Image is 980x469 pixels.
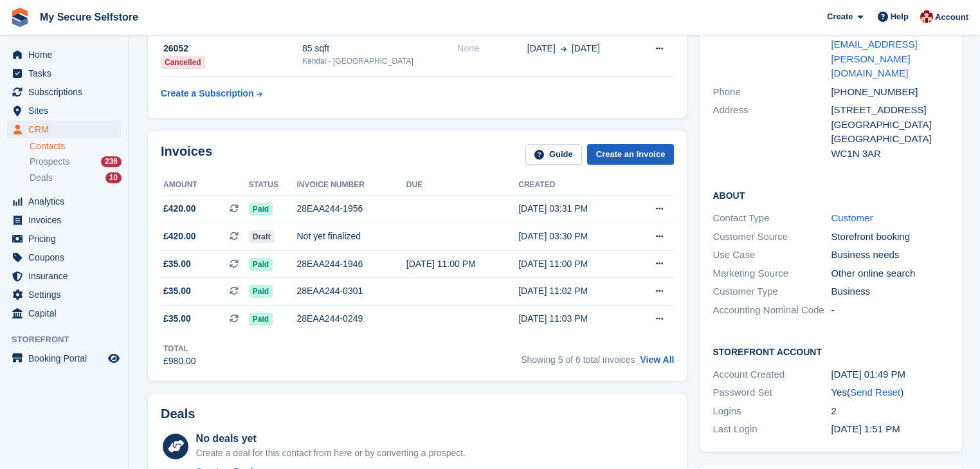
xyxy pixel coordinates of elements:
[640,354,675,365] a: View All
[712,303,831,318] div: Accounting Nominal Code
[163,230,196,243] span: £420.00
[249,313,273,326] span: Paid
[249,175,297,196] th: Status
[572,42,600,55] span: [DATE]
[6,304,122,322] a: menu
[521,354,635,365] span: Showing 5 of 6 total invoices
[712,189,949,201] h2: About
[6,120,122,138] a: menu
[831,103,949,118] div: [STREET_ADDRESS]
[28,102,105,120] span: Sites
[920,10,933,23] img: Laura Oldroyd
[163,312,191,326] span: £35.00
[831,385,949,400] div: Yes
[518,230,630,243] div: [DATE] 03:30 PM
[712,266,831,281] div: Marketing Source
[712,367,831,382] div: Account Created
[831,230,949,244] div: Storefront booking
[712,103,831,161] div: Address
[6,192,122,210] a: menu
[35,6,143,28] a: My Secure Selfstore
[28,211,105,229] span: Invoices
[712,248,831,262] div: Use Case
[587,144,675,165] a: Create an Invoice
[30,155,122,169] a: Prospects 236
[161,42,302,55] div: 26052
[30,171,122,185] a: Deals 10
[163,354,196,368] div: £980.00
[30,140,122,152] a: Contacts
[850,387,900,398] a: Send Reset
[831,266,949,281] div: Other online search
[935,11,968,24] span: Account
[196,446,466,460] div: Create a deal for this contact from here or by converting a prospect.
[847,387,903,398] span: ( )
[891,10,909,23] span: Help
[302,42,457,55] div: 85 sqft
[12,333,128,346] span: Storefront
[831,367,949,382] div: [DATE] 01:49 PM
[525,144,582,165] a: Guide
[406,257,518,271] div: [DATE] 11:00 PM
[28,349,105,367] span: Booking Portal
[249,258,273,271] span: Paid
[6,64,122,82] a: menu
[831,423,900,434] time: 2023-10-04 12:51:53 UTC
[28,120,105,138] span: CRM
[28,83,105,101] span: Subscriptions
[6,46,122,64] a: menu
[297,202,406,216] div: 28EAA244-1956
[30,156,69,168] span: Prospects
[105,172,122,183] div: 10
[827,10,853,23] span: Create
[297,175,406,196] th: Invoice number
[249,230,275,243] span: Draft
[28,304,105,322] span: Capital
[6,267,122,285] a: menu
[161,87,254,100] div: Create a Subscription
[297,230,406,243] div: Not yet finalized
[6,83,122,101] a: menu
[6,211,122,229] a: menu
[106,351,122,366] a: Preview store
[196,431,466,446] div: No deals yet
[163,202,196,216] span: £420.00
[712,404,831,419] div: Logins
[161,56,205,69] div: Cancelled
[518,312,630,326] div: [DATE] 11:03 PM
[831,248,949,262] div: Business needs
[297,257,406,271] div: 28EAA244-1946
[101,156,122,167] div: 236
[712,422,831,437] div: Last Login
[297,284,406,298] div: 28EAA244-0301
[28,64,105,82] span: Tasks
[28,46,105,64] span: Home
[6,286,122,304] a: menu
[249,285,273,298] span: Paid
[518,202,630,216] div: [DATE] 03:31 PM
[163,284,191,298] span: £35.00
[30,172,53,184] span: Deals
[831,284,949,299] div: Business
[712,85,831,100] div: Phone
[831,85,949,100] div: [PHONE_NUMBER]
[712,385,831,400] div: Password Set
[831,404,949,419] div: 2
[712,230,831,244] div: Customer Source
[518,175,630,196] th: Created
[831,132,949,147] div: [GEOGRAPHIC_DATA]
[831,147,949,161] div: WC1N 3AR
[28,192,105,210] span: Analytics
[831,212,873,223] a: Customer
[302,55,457,67] div: Kendal - [GEOGRAPHIC_DATA]
[518,284,630,298] div: [DATE] 11:02 PM
[28,267,105,285] span: Insurance
[712,284,831,299] div: Customer Type
[527,42,556,55] span: [DATE]
[161,82,262,106] a: Create a Subscription
[406,175,518,196] th: Due
[161,175,249,196] th: Amount
[28,230,105,248] span: Pricing
[6,102,122,120] a: menu
[831,118,949,133] div: [GEOGRAPHIC_DATA]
